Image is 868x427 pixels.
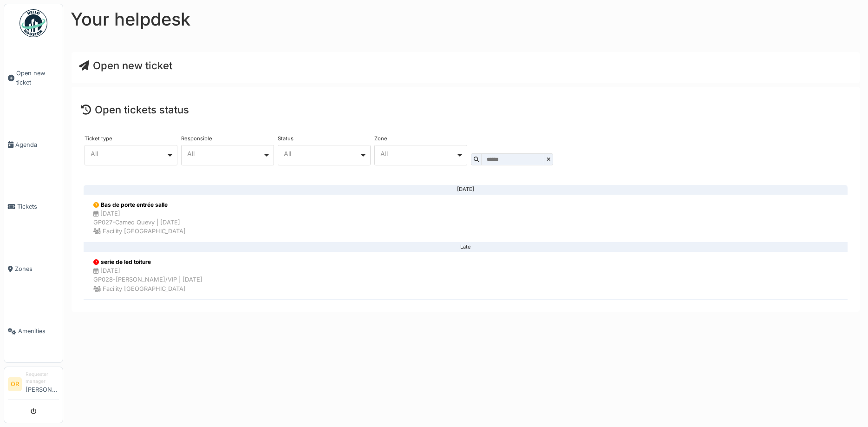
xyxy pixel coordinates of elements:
a: OR Requester manager[PERSON_NAME] [8,371,59,400]
div: [DATE] [91,189,840,190]
label: Status [278,136,294,141]
a: Open new ticket [4,42,63,113]
div: All [380,151,456,156]
div: [DATE] GP027-Cameo Quevy | [DATE] Facility [GEOGRAPHIC_DATA] [93,209,186,236]
li: OR [8,377,22,391]
a: Zones [4,238,63,300]
li: [PERSON_NAME] [26,371,59,398]
span: Agenda [15,140,59,149]
div: Bas de porte entrée salle [93,201,186,209]
div: All [91,151,166,156]
span: Open new ticket [16,69,59,86]
div: [DATE] GP028-[PERSON_NAME]/VIP | [DATE] Facility [GEOGRAPHIC_DATA] [93,266,202,293]
a: Bas de porte entrée salle [DATE]GP027-Cameo Quevy | [DATE] Facility [GEOGRAPHIC_DATA] [84,194,848,243]
a: Open new ticket [79,59,172,72]
div: Requester manager [26,371,59,385]
img: Badge_color-CXgf-gQk.svg [20,9,47,37]
div: All [187,151,263,156]
a: Tickets [4,176,63,238]
div: Late [91,247,840,248]
label: Responsible [181,136,212,141]
div: All [284,151,359,156]
a: Agenda [4,113,63,176]
span: Zones [15,264,59,273]
label: Ticket type [85,136,112,141]
span: Tickets [17,202,59,211]
a: Amenities [4,300,63,362]
span: Amenities [18,327,59,335]
h4: Open tickets status [81,104,850,116]
a: serie de led toiture [DATE]GP028-[PERSON_NAME]/VIP | [DATE] Facility [GEOGRAPHIC_DATA] [84,251,848,300]
label: Zone [374,136,387,141]
div: serie de led toiture [93,258,202,266]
